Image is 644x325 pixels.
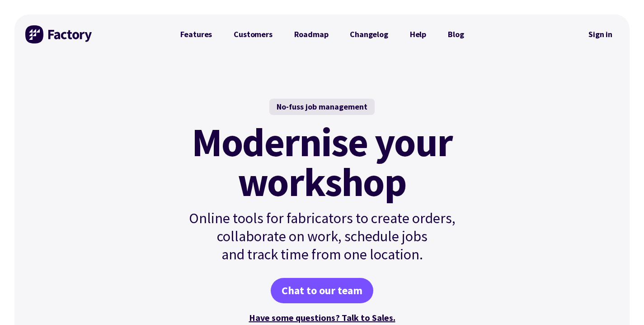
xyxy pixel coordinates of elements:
mark: Modernise your workshop [192,122,452,202]
a: Chat to our team [271,278,373,303]
div: No-fuss job management [269,99,375,115]
a: Sign in [582,24,619,45]
a: Have some questions? Talk to Sales. [249,312,395,323]
p: Online tools for fabricators to create orders, collaborate on work, schedule jobs and track time ... [169,209,475,263]
a: Help [399,25,437,43]
a: Changelog [339,25,399,43]
nav: Primary Navigation [169,25,475,43]
img: Factory [25,25,93,43]
a: Features [169,25,223,43]
a: Roadmap [283,25,339,43]
nav: Secondary Navigation [582,24,619,45]
a: Customers [223,25,283,43]
a: Blog [437,25,475,43]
